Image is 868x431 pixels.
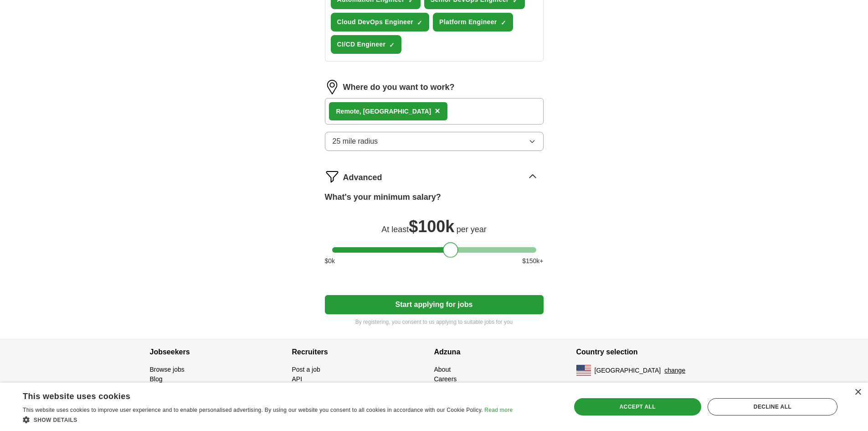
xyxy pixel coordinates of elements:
[325,318,544,326] p: By registering, you consent to us applying to suitable jobs for you
[576,339,719,365] h4: Country selection
[343,81,455,93] label: Where do you want to work?
[381,225,409,234] span: At least
[150,366,185,373] a: Browse jobs
[434,366,451,373] a: About
[595,366,661,375] span: [GEOGRAPHIC_DATA]
[23,407,483,413] span: This website uses cookies to improve user experience and to enable personalised advertising. By u...
[664,366,685,375] button: change
[433,13,513,31] button: Platform Engineer✓
[337,40,386,49] span: CI/CD Engineer
[336,108,360,115] strong: Remote
[439,17,497,27] span: Platform Engineer
[854,389,861,396] div: Close
[522,256,543,266] span: $ 150 k+
[576,365,591,376] img: US flag
[409,217,454,236] span: $ 100k
[417,19,422,26] span: ✓
[435,106,440,116] span: ×
[389,42,395,49] span: ✓
[435,104,440,118] button: ×
[501,19,506,26] span: ✓
[343,171,382,184] span: Advanced
[331,35,402,54] button: CI/CD Engineer✓
[325,132,544,151] button: 25 mile radius
[484,407,513,413] a: Read more, opens a new window
[337,17,414,27] span: Cloud DevOps Engineer
[574,398,701,415] div: Accept all
[434,375,457,383] a: Careers
[292,375,303,383] a: API
[34,417,77,423] span: Show details
[325,256,335,266] span: $ 0 k
[292,366,320,373] a: Post a job
[708,398,837,415] div: Decline all
[336,107,431,116] div: , [GEOGRAPHIC_DATA]
[325,295,544,314] button: Start applying for jobs
[333,136,378,147] span: 25 mile radius
[150,375,163,383] a: Blog
[23,388,490,402] div: This website uses cookies
[325,80,339,94] img: location.png
[331,13,430,31] button: Cloud DevOps Engineer✓
[457,225,487,234] span: per year
[23,415,513,424] div: Show details
[325,169,339,184] img: filter
[325,191,441,203] label: What's your minimum salary?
